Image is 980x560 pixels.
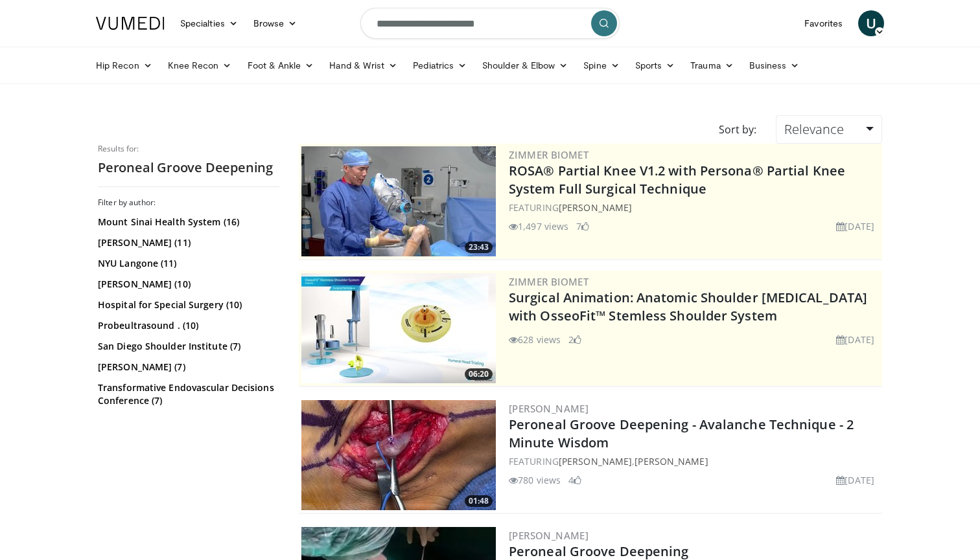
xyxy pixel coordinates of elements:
a: 23:43 [301,146,496,256]
a: Zimmer Biomet [509,148,589,161]
a: Hospital for Special Surgery (10) [98,298,276,311]
a: [PERSON_NAME] [559,455,632,467]
a: Specialties [172,10,246,36]
li: 628 views [509,333,561,346]
a: 01:48 [301,400,496,510]
span: 06:20 [465,368,493,380]
a: Foot & Ankle [240,52,322,78]
p: Results for: [98,144,279,154]
a: Probeultrasound . (10) [98,319,276,332]
h3: Filter by author: [98,197,279,208]
a: Zimmer Biomet [509,275,589,288]
a: Shoulder & Elbow [474,52,576,78]
img: 84e7f812-2061-4fff-86f6-cdff29f66ef4.300x170_q85_crop-smart_upscale.jpg [301,273,496,383]
li: [DATE] [836,333,874,346]
a: [PERSON_NAME] [635,455,708,467]
a: Transformative Endovascular Decisions Conference (7) [98,381,276,407]
a: Trauma [682,52,741,78]
img: 99b1778f-d2b2-419a-8659-7269f4b428ba.300x170_q85_crop-smart_upscale.jpg [301,146,496,256]
a: 06:20 [301,273,496,383]
a: Favorites [797,10,850,36]
li: 1,497 views [509,219,568,233]
li: 7 [576,219,589,233]
a: [PERSON_NAME] (7) [98,361,276,374]
input: Search topics, interventions [360,8,620,39]
a: San Diego Shoulder Institute (7) [98,340,276,353]
a: Surgical Animation: Anatomic Shoulder [MEDICAL_DATA] with OsseoFit™ Stemless Shoulder System [509,289,867,324]
a: Mount Sinai Health System (16) [98,216,276,229]
li: 780 views [509,473,561,487]
a: NYU Langone (11) [98,257,276,270]
h2: Peroneal Groove Deepening [98,159,279,176]
a: U [858,10,884,36]
a: Spine [576,52,627,78]
a: [PERSON_NAME] [509,402,589,415]
a: Browse [246,10,305,36]
span: 01:48 [465,495,493,507]
img: VuMedi Logo [96,17,165,30]
img: 9fd1d014-78c4-45f9-bb0c-da8fb8d94abd.300x170_q85_crop-smart_upscale.jpg [301,400,496,510]
a: Relevance [776,115,882,144]
a: [PERSON_NAME] (10) [98,278,276,291]
li: [DATE] [836,473,874,487]
li: [DATE] [836,219,874,233]
div: Sort by: [709,115,766,144]
li: 2 [568,333,581,346]
a: Peroneal Groove Deepening - Avalanche Technique - 2 Minute Wisdom [509,416,854,451]
a: Sports [627,52,683,78]
span: 23:43 [465,241,493,253]
div: FEATURING [509,201,880,214]
a: [PERSON_NAME] (11) [98,236,276,249]
div: FEATURING , [509,454,880,468]
span: Relevance [784,120,844,138]
a: Hip Recon [88,52,160,78]
a: [PERSON_NAME] [509,529,589,542]
a: ROSA® Partial Knee V1.2 with Persona® Partial Knee System Full Surgical Technique [509,162,845,197]
a: [PERSON_NAME] [559,201,632,214]
li: 4 [568,473,581,487]
a: Business [741,52,808,78]
a: Hand & Wrist [321,52,405,78]
a: Peroneal Groove Deepening [509,543,689,560]
a: Pediatrics [405,52,474,78]
a: Knee Recon [160,52,240,78]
